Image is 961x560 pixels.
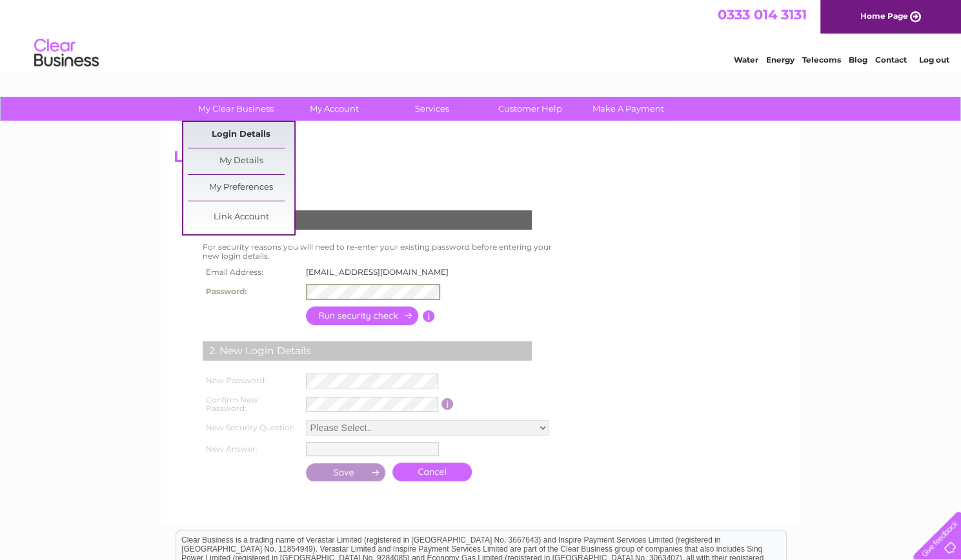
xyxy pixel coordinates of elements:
a: Customer Help [477,97,583,121]
a: My Account [281,97,387,121]
a: Log out [918,55,949,65]
input: Submit [306,463,386,481]
th: Password: [199,281,303,303]
input: Information [441,398,454,410]
a: Water [734,55,758,65]
a: Cancel [392,463,472,481]
a: My Preferences [188,175,294,201]
a: Login Details [188,122,294,148]
th: Email Address: [199,264,303,281]
a: My Details [188,148,294,174]
div: 2. New Login Details [203,341,532,361]
a: My Clear Business [183,97,289,121]
a: Telecoms [802,55,841,65]
th: Confirm New Password: [199,392,303,417]
img: logo.png [34,34,99,73]
td: [EMAIL_ADDRESS][DOMAIN_NAME] [303,264,460,281]
a: Make A Payment [575,97,682,121]
a: Services [379,97,485,121]
th: New Password: [199,370,303,392]
th: New Answer: [199,439,303,459]
div: 1. Security Check [203,210,532,230]
a: 0333 014 3131 [718,6,807,23]
div: Clear Business is a trading name of Verastar Limited (registered in [GEOGRAPHIC_DATA] No. 3667643... [176,7,786,63]
h2: Login Details [174,148,788,172]
td: For security reasons you will need to re-enter your existing password before entering your new lo... [199,239,566,264]
input: Information [423,310,435,322]
a: Contact [875,55,907,65]
a: Link Account [188,205,294,230]
a: Blog [849,55,867,65]
th: New Security Question [199,417,303,439]
a: Energy [766,55,794,65]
